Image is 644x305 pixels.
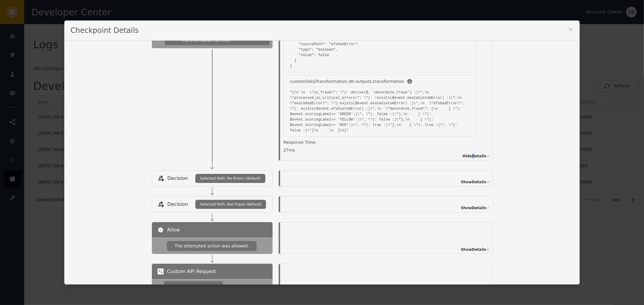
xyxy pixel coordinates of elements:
[200,176,261,181] span: Selected Path: No Errors (default)
[290,78,404,85] div: customDataTransformation.dtl.outputs.transformation
[283,147,476,153] div: 27 ms
[171,283,215,289] div: Send Data To Splunk
[167,201,188,208] span: Decision
[461,247,486,252] span: Show Details
[290,90,470,133] pre: "{\n \n \"is_fraud\": \"(: derive($. 'determine_fraud') :)\",\n \"processed_no_critical_errors\":...
[64,20,579,41] div: Checkpoint Details
[463,153,486,159] span: Hide Details
[461,205,486,211] span: Show Details
[200,202,261,207] span: Selected Path: Not Fraud (default)
[167,241,256,251] div: The attempted action was allowed.
[461,179,486,185] span: Show Details
[167,175,188,182] span: Decision
[167,226,180,234] span: Allow
[283,139,476,147] div: Response Time:
[167,268,216,275] span: Custom API Request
